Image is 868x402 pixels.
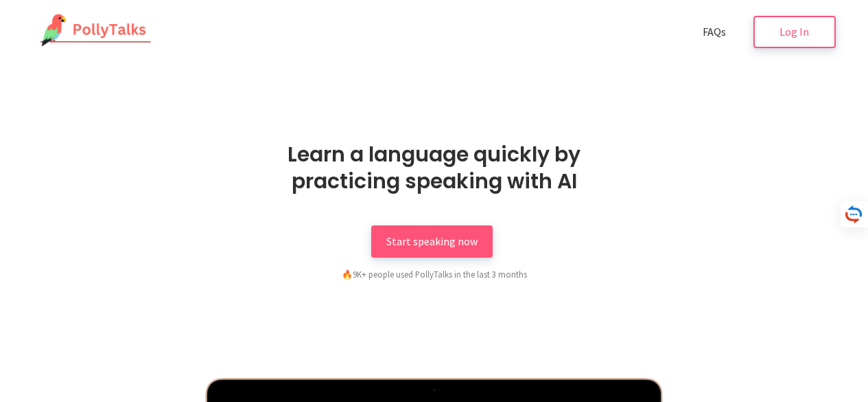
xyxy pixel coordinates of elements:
span: fire [342,269,353,280]
a: Log In [753,16,836,48]
a: FAQs [688,16,741,48]
div: 9K+ people used PollyTalks in the last 3 months [270,267,599,281]
span: FAQs [703,25,726,38]
img: PollyTalks Logo [33,14,152,48]
span: Log In [779,25,809,38]
span: Start speaking now [386,234,478,248]
h1: Learn a language quickly by practicing speaking with AI [246,141,623,194]
a: Start speaking now [371,225,493,258]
